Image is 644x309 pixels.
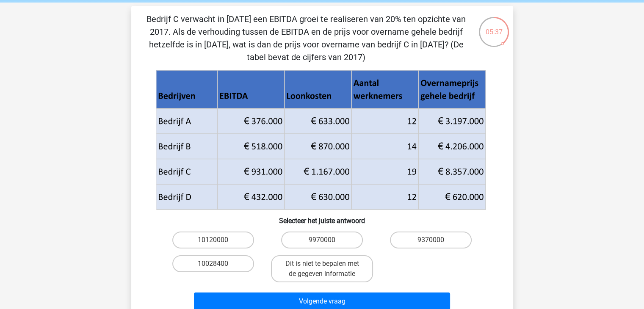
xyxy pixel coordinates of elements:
label: 9970000 [281,232,363,248]
label: Dit is niet te bepalen met de gegeven informatie [271,255,373,282]
p: Bedrijf C verwacht in [DATE] een EBITDA groei te realiseren van 20% ten opzichte van 2017. Als de... [145,13,468,63]
label: 10028400 [172,255,254,272]
label: 9370000 [390,232,472,248]
div: 05:37 [478,16,510,37]
h6: Selecteer het juiste antwoord [145,210,500,225]
label: 10120000 [172,232,254,248]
